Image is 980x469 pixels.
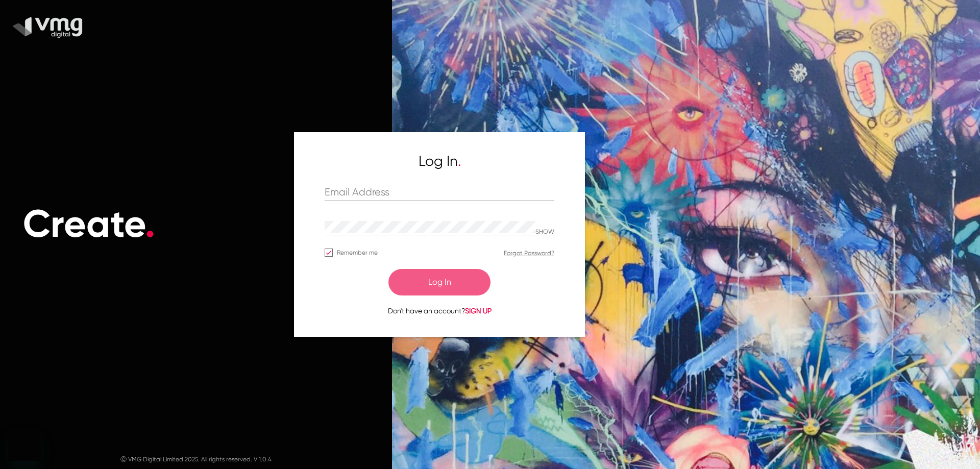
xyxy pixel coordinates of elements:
a: Forgot Password? [504,250,554,257]
span: . [145,201,155,247]
button: Log In [388,269,491,295]
h5: Log In [325,153,554,170]
span: SIGN UP [465,307,492,315]
p: Don't have an account? [325,306,554,316]
iframe: Button to launch messaging window [8,428,41,461]
p: Hide password [535,229,554,236]
span: Remember me [337,246,378,259]
input: Email Address [325,187,554,199]
span: . [458,153,461,169]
